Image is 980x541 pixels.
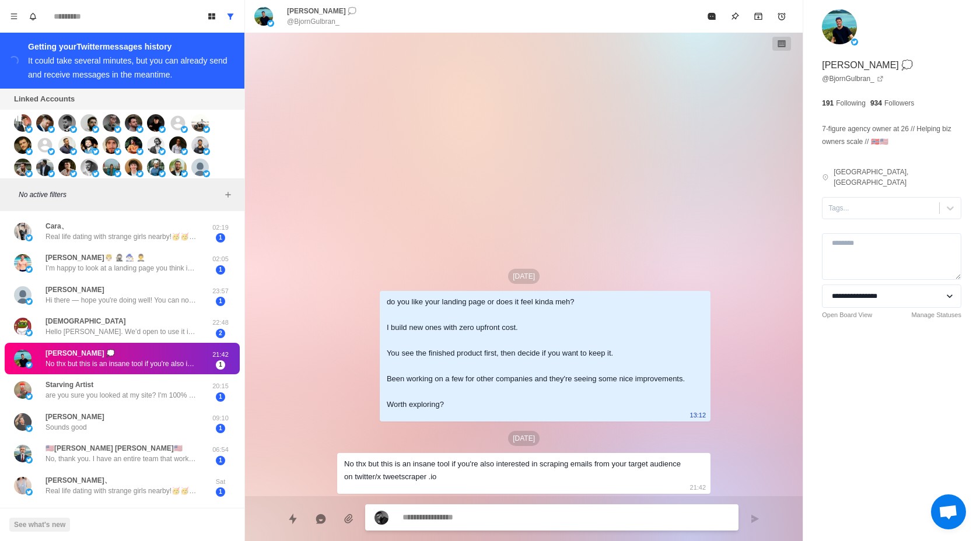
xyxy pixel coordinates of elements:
[114,170,121,177] img: picture
[48,126,55,133] img: picture
[70,170,77,177] img: picture
[45,221,68,231] p: Cara、
[45,475,111,486] p: [PERSON_NAME]、
[9,518,70,532] button: See what's new
[191,159,209,176] img: picture
[45,316,126,326] p: [DEMOGRAPHIC_DATA]
[80,114,98,132] img: picture
[508,269,540,284] p: [DATE]
[206,381,235,391] p: 20:15
[169,136,187,154] img: picture
[191,136,209,154] img: picture
[206,286,235,296] p: 23:57
[181,148,188,155] img: picture
[28,40,230,54] div: Getting your Twitter messages history
[147,159,164,176] img: picture
[206,350,235,360] p: 21:42
[14,254,32,272] img: picture
[23,7,42,26] button: Notifications
[931,494,966,529] a: Open chat
[14,318,32,335] img: picture
[216,360,225,370] span: 1
[36,114,54,132] img: picture
[45,263,197,273] p: I’m happy to look at a landing page you think is better and if my team agrees, I’m then happy to ...
[181,170,188,177] img: picture
[822,310,872,320] a: Open Board View
[14,445,32,462] img: picture
[690,481,706,494] p: 21:42
[14,136,32,154] img: picture
[700,5,723,28] button: Mark as read
[723,5,747,28] button: Pin
[45,326,197,337] p: Hello [PERSON_NAME]. We’d open to use it in case it’s appealing. Fell free to drop what would be ...
[45,422,87,433] p: Sounds good
[26,148,33,155] img: picture
[206,445,235,455] p: 06:54
[58,136,76,154] img: picture
[822,9,857,44] img: picture
[747,5,770,28] button: Archive
[114,126,121,133] img: picture
[70,148,77,155] img: picture
[216,456,225,465] span: 1
[26,393,33,400] img: picture
[159,170,166,177] img: picture
[26,489,33,496] img: picture
[80,159,98,176] img: picture
[147,136,164,154] img: picture
[45,231,197,242] p: Real life dating with strange girls nearby!🥳🥳 🔞Various styles,🔞sexy and hot. 💕[URL][DOMAIN_NAME]💕...
[103,114,120,132] img: picture
[19,189,221,200] p: No active filters
[508,431,540,446] p: [DATE]
[45,380,93,390] p: Starving Artist
[14,286,32,304] img: picture
[14,223,32,240] img: picture
[92,126,99,133] img: picture
[822,73,884,84] a: @BjornGulbran_
[14,350,32,367] img: picture
[770,5,793,28] button: Add reminder
[822,58,913,72] p: [PERSON_NAME] 💭
[114,148,121,155] img: picture
[159,126,166,133] img: picture
[48,148,55,155] img: picture
[45,295,197,305] p: Hi there — hope you're doing well! You can now access original shares (Primary Market) of Elon pr...
[14,381,32,399] img: picture
[206,254,235,264] p: 02:05
[884,98,914,108] p: Followers
[45,507,76,517] p: Elontribe
[70,126,77,133] img: picture
[203,148,210,155] img: picture
[206,318,235,328] p: 22:48
[92,148,99,155] img: picture
[387,296,685,411] div: do you like your landing page or does it feel kinda meh? I build new ones with zero upfront cost....
[911,310,961,320] a: Manage Statuses
[26,298,33,305] img: picture
[136,170,143,177] img: picture
[267,20,274,27] img: picture
[45,348,115,359] p: [PERSON_NAME] 💭
[45,412,104,422] p: [PERSON_NAME]
[851,38,858,45] img: picture
[26,361,33,368] img: picture
[216,329,225,338] span: 2
[147,114,164,132] img: picture
[26,126,33,133] img: picture
[125,136,142,154] img: picture
[281,507,304,531] button: Quick replies
[203,126,210,133] img: picture
[45,252,145,263] p: [PERSON_NAME]🤴🏻 🥷🏻 🧙🏻‍♂️ 🤵‍♂️
[216,265,225,275] span: 1
[14,477,32,494] img: picture
[159,148,166,155] img: picture
[36,159,54,176] img: picture
[344,458,685,483] div: No thx but this is an insane tool if you're also interested in scraping emails from your target a...
[26,170,33,177] img: picture
[14,114,32,132] img: picture
[45,284,104,295] p: [PERSON_NAME]
[26,234,33,241] img: picture
[48,170,55,177] img: picture
[743,507,766,531] button: Send message
[287,6,356,16] p: [PERSON_NAME] 💭
[206,413,235,423] p: 09:10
